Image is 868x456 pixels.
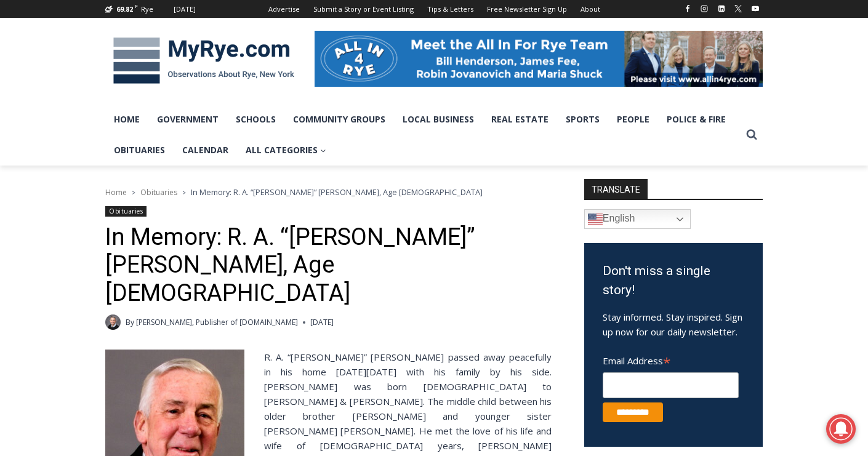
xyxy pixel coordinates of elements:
nav: Breadcrumbs [105,186,552,198]
a: Author image [105,314,121,330]
span: In Memory: R. A. “[PERSON_NAME]” [PERSON_NAME], Age [DEMOGRAPHIC_DATA] [191,186,483,198]
a: Obituaries [105,135,174,166]
a: Home [105,104,148,135]
span: All Categories [246,143,326,157]
a: Police & Fire [658,104,734,135]
span: By [126,316,134,328]
a: People [608,104,658,135]
nav: Primary Navigation [105,104,741,166]
a: All Categories [237,135,335,166]
a: Linkedin [714,1,729,16]
strong: TRANSLATE [584,179,648,199]
span: > [182,188,186,197]
a: Community Groups [284,104,394,135]
a: Calendar [174,135,237,166]
p: Stay informed. Stay inspired. Sign up now for our daily newsletter. [603,310,744,339]
a: X [731,1,745,16]
img: All in for Rye [315,31,763,86]
time: [DATE] [310,316,334,328]
h3: Don't miss a single story! [603,262,744,300]
a: YouTube [748,1,763,16]
a: Obituaries [140,187,177,198]
label: Email Address [603,348,739,370]
a: Obituaries [105,206,147,217]
div: [DATE] [174,4,196,15]
span: F [135,2,138,9]
a: [PERSON_NAME], Publisher of [DOMAIN_NAME] [136,317,298,327]
a: Instagram [697,1,712,16]
button: View Search Form [741,124,763,146]
span: 69.82 [116,4,133,14]
a: Facebook [680,1,695,16]
h1: In Memory: R. A. “[PERSON_NAME]” [PERSON_NAME], Age [DEMOGRAPHIC_DATA] [105,223,552,308]
img: MyRye.com [105,29,302,93]
a: Sports [557,104,608,135]
a: Home [105,187,127,198]
span: > [132,188,135,197]
a: Real Estate [483,104,557,135]
a: English [584,209,691,229]
a: Government [148,104,227,135]
a: Local Business [394,104,483,135]
div: Rye [141,4,153,15]
a: Schools [227,104,284,135]
img: en [588,212,603,226]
